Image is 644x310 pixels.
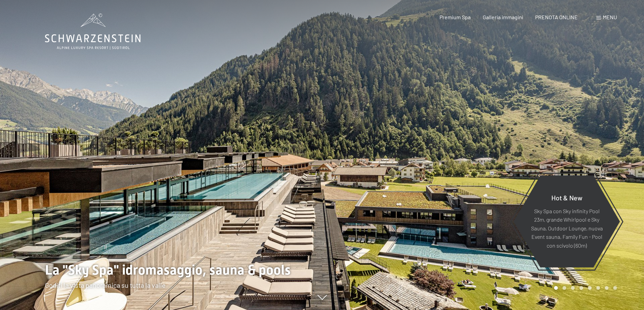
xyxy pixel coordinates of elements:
div: Carousel Page 2 [563,286,566,290]
div: Carousel Page 5 [588,286,592,290]
div: Carousel Page 8 [613,286,617,290]
a: Galleria immagini [483,14,523,20]
div: Carousel Page 1 (Current Slide) [554,286,558,290]
div: Carousel Page 6 [596,286,600,290]
span: Menu [603,14,617,20]
a: Hot & New Sky Spa con Sky infinity Pool 23m, grande Whirlpool e Sky Sauna, Outdoor Lounge, nuova ... [513,175,620,268]
div: Carousel Page 7 [605,286,609,290]
div: Carousel Pagination [552,286,617,290]
a: Premium Spa [439,14,471,20]
a: PRENOTA ONLINE [535,14,578,20]
p: Sky Spa con Sky infinity Pool 23m, grande Whirlpool e Sky Sauna, Outdoor Lounge, nuova Event saun... [530,206,603,250]
span: Hot & New [551,193,582,201]
div: Carousel Page 3 [571,286,575,290]
div: Carousel Page 4 [579,286,583,290]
